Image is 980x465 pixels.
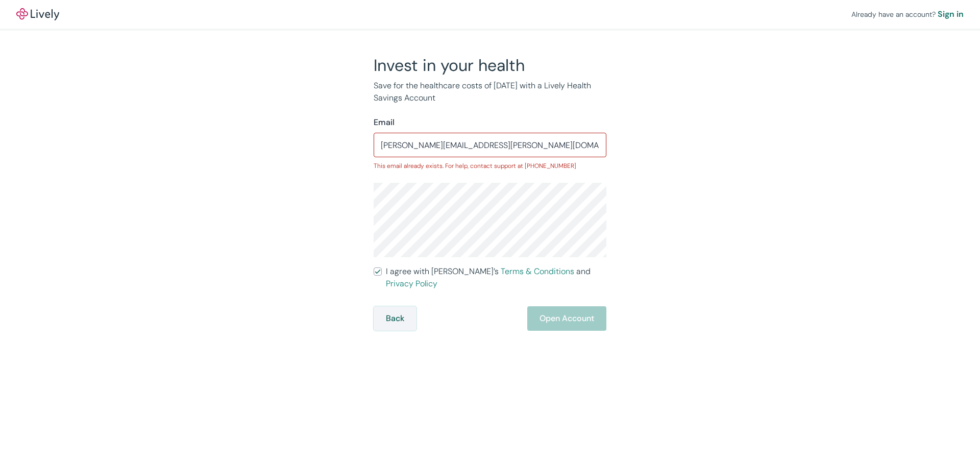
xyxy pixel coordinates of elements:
a: Sign in [938,8,964,20]
a: Terms & Conditions [501,266,574,277]
a: Privacy Policy [386,278,437,289]
p: Save for the healthcare costs of [DATE] with a Lively Health Savings Account [374,80,606,104]
label: Email [374,116,395,129]
span: I agree with [PERSON_NAME]’s and [386,265,606,290]
button: Back [374,306,416,331]
p: This email already exists. For help, contact support at [PHONE_NUMBER] [374,161,606,170]
div: Already have an account? [851,8,964,20]
a: LivelyLively [16,8,59,20]
img: Lively [16,8,59,20]
h2: Invest in your health [374,55,606,76]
